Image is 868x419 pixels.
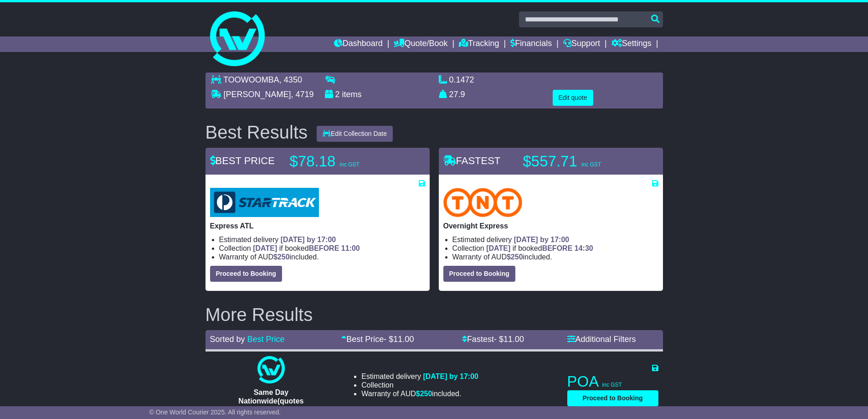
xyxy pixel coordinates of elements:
[334,36,383,52] a: Dashboard
[281,236,336,243] span: [DATE] by 17:00
[394,36,447,52] a: Quote/Book
[542,244,573,252] span: BEFORE
[563,36,600,52] a: Support
[309,244,339,252] span: BEFORE
[253,244,277,252] span: [DATE]
[449,75,474,84] span: 0.1472
[507,253,523,261] span: $
[567,372,658,391] p: POA
[553,90,593,106] button: Edit quote
[523,152,637,171] p: $557.71
[443,222,658,230] p: Overnight Express
[279,75,302,84] span: , 4350
[223,75,279,84] span: TOOWOOMBA
[510,36,552,52] a: Financials
[219,244,425,253] li: Collection
[443,188,523,217] img: TNT Domestic: Overnight Express
[462,335,524,344] a: Fastest- $11.00
[452,235,658,244] li: Estimated delivery
[335,90,340,99] span: 2
[201,122,313,142] div: Best Results
[317,126,393,142] button: Edit Collection Date
[210,266,282,282] button: Proceed to Booking
[238,388,303,414] span: Same Day Nationwide(quotes take 0.5-1 hour)
[210,155,275,166] span: BEST PRICE
[443,266,515,282] button: Proceed to Booking
[342,90,362,99] span: items
[503,335,524,344] span: 11.00
[423,372,478,380] span: [DATE] by 17:00
[602,382,622,388] span: inc GST
[341,335,414,344] a: Best Price- $11.00
[205,305,663,325] h2: More Results
[361,381,478,389] li: Collection
[486,244,593,252] span: if booked
[575,244,593,252] span: 14:30
[273,253,290,261] span: $
[224,90,291,99] span: [PERSON_NAME]
[494,335,524,344] span: - $
[420,390,432,398] span: 250
[486,244,510,252] span: [DATE]
[149,409,281,416] span: © One World Courier 2025. All rights reserved.
[393,335,414,344] span: 11.00
[361,372,478,381] li: Estimated delivery
[611,36,652,52] a: Settings
[567,335,636,344] a: Additional Filters
[210,188,319,217] img: StarTrack: Express ATL
[219,235,425,244] li: Estimated delivery
[511,253,523,261] span: 250
[290,152,404,171] p: $78.18
[219,253,425,261] li: Warranty of AUD included.
[384,335,414,344] span: - $
[210,222,425,230] p: Express ATL
[210,335,245,344] span: Sorted by
[581,161,601,168] span: inc GST
[416,390,432,398] span: $
[459,36,499,52] a: Tracking
[452,244,658,253] li: Collection
[567,390,658,406] button: Proceed to Booking
[514,236,570,243] span: [DATE] by 17:00
[277,253,290,261] span: 250
[291,90,314,99] span: , 4719
[452,253,658,261] li: Warranty of AUD included.
[253,244,360,252] span: if booked
[247,335,285,344] a: Best Price
[449,90,465,99] span: 27.9
[340,161,360,168] span: inc GST
[443,155,501,166] span: FASTEST
[361,389,478,398] li: Warranty of AUD included.
[257,356,285,383] img: One World Courier: Same Day Nationwide(quotes take 0.5-1 hour)
[341,244,360,252] span: 11:00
